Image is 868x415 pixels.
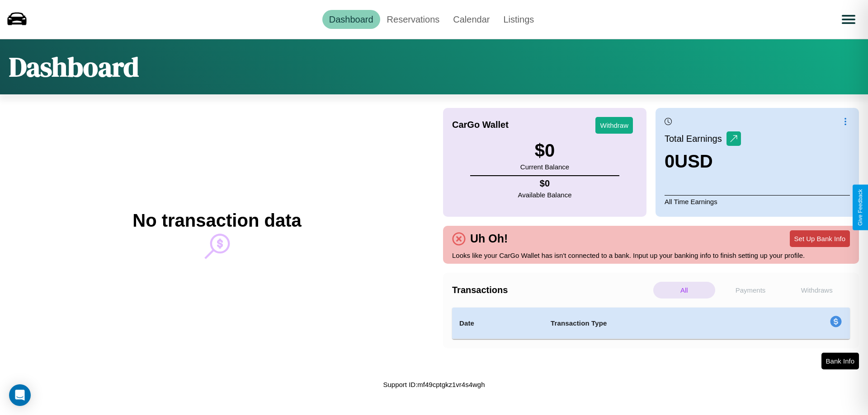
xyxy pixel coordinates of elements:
[452,249,850,261] p: Looks like your CarGo Wallet has isn't connected to a bank. Input up your banking info to finish ...
[466,232,512,245] h4: Uh Oh!
[496,10,541,29] a: Listings
[452,285,651,295] h4: Transactions
[857,189,863,226] div: Give Feedback
[821,353,859,369] button: Bank Info
[459,318,536,329] h4: Date
[132,210,301,231] h2: No transaction data
[518,189,572,201] p: Available Balance
[383,378,485,391] p: Support ID: mf49cptgkz1vr4s4wgh
[452,308,850,339] table: simple table
[720,282,782,298] p: Payments
[836,7,861,32] button: Open menu
[653,282,715,298] p: All
[380,10,447,29] a: Reservations
[665,151,741,172] h3: 0 USD
[9,48,139,85] h1: Dashboard
[665,195,850,208] p: All Time Earnings
[520,161,569,173] p: Current Balance
[595,117,633,134] button: Withdraw
[551,318,756,329] h4: Transaction Type
[446,10,496,29] a: Calendar
[665,131,726,147] p: Total Earnings
[9,384,31,406] div: Open Intercom Messenger
[452,120,509,130] h4: CarGo Wallet
[322,10,380,29] a: Dashboard
[786,282,848,298] p: Withdraws
[518,178,572,189] h4: $ 0
[790,230,850,247] button: Set Up Bank Info
[520,140,569,161] h3: $ 0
